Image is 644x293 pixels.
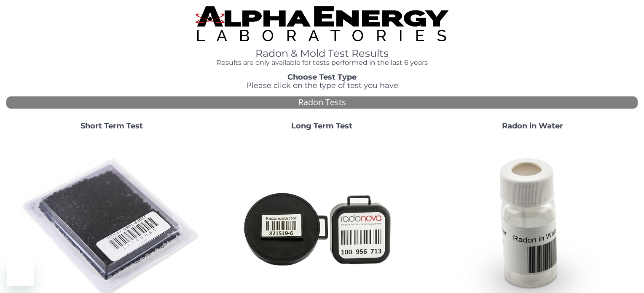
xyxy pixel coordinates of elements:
[6,96,638,109] div: Radon Tests
[196,48,448,59] h1: Radon & Mold Test Results
[7,259,34,286] iframe: Button to launch messaging window
[196,59,448,67] h4: Results are only available for tests performed in the last 6 years
[502,121,563,131] strong: Radon in Water
[291,121,352,131] strong: Long Term Test
[246,81,398,90] span: Please click on the type of test you have
[80,121,143,131] strong: Short Term Test
[196,6,448,41] img: TightCrop.jpg
[287,72,357,82] strong: Choose Test Type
